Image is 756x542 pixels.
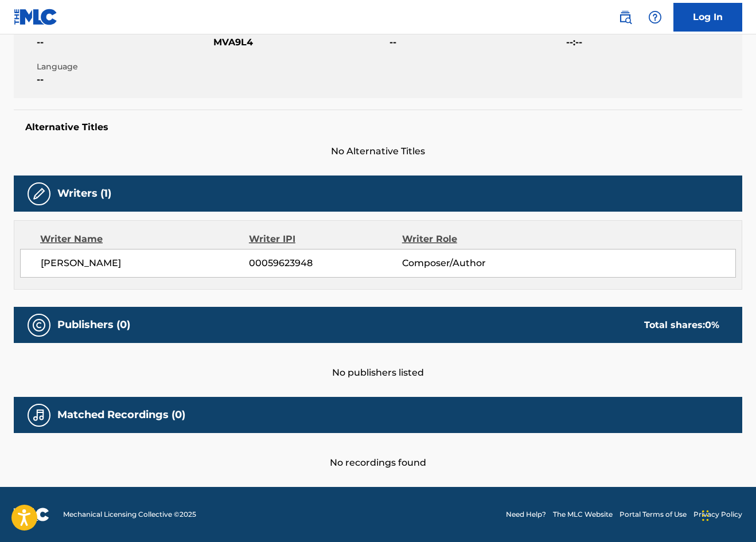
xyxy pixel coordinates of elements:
[57,187,111,200] h5: Writers (1)
[41,256,249,270] span: [PERSON_NAME]
[566,36,740,49] span: --:--
[25,122,731,133] h5: Alternative Titles
[32,187,46,201] img: Writers
[644,6,667,29] div: Help
[37,61,211,73] span: Language
[699,487,756,542] iframe: Chat Widget
[389,36,563,49] span: --
[702,498,709,533] div: Drag
[506,509,546,520] a: Need Help?
[614,6,637,29] a: Public Search
[63,509,196,520] span: Mechanical Licensing Collective © 2025
[14,433,742,470] div: No recordings found
[553,509,613,520] a: The MLC Website
[14,9,58,25] img: MLC Logo
[32,318,46,332] img: Publishers
[619,509,687,520] a: Portal Terms of Use
[40,232,249,246] div: Writer Name
[57,318,130,332] h5: Publishers (0)
[14,145,742,158] span: No Alternative Titles
[402,232,541,246] div: Writer Role
[705,319,719,330] span: 0 %
[249,256,402,270] span: 00059623948
[693,509,742,520] a: Privacy Policy
[249,232,402,246] div: Writer IPI
[673,3,742,32] a: Log In
[14,343,742,380] div: No publishers listed
[618,10,632,24] img: search
[14,508,49,521] img: logo
[402,256,541,270] span: Composer/Author
[37,36,211,49] span: --
[37,73,211,87] span: --
[32,408,46,422] img: Matched Recordings
[648,10,662,24] img: help
[644,318,719,332] div: Total shares:
[213,36,387,49] span: MVA9L4
[57,408,185,422] h5: Matched Recordings (0)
